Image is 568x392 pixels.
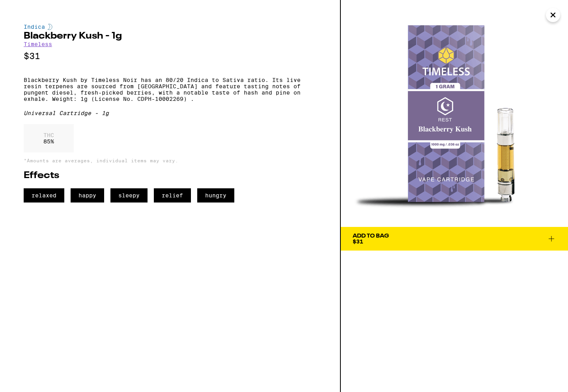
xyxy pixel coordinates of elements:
[24,110,316,116] div: Universal Cartridge - 1g
[24,41,52,47] a: Timeless
[71,188,104,203] span: happy
[24,188,64,203] span: relaxed
[24,124,74,152] div: 85 %
[24,51,316,61] p: $31
[24,32,316,41] h2: Blackberry Kush - 1g
[341,227,568,251] button: Add To Bag$31
[353,233,389,239] div: Add To Bag
[154,188,191,203] span: relief
[24,77,316,102] p: Blackberry Kush by Timeless Noir has an 80/20 Indica to Sativa ratio. Its live resin terpenes are...
[24,24,316,30] div: Indica
[24,158,316,163] p: *Amounts are averages, individual items may vary.
[110,188,148,203] span: sleepy
[546,8,560,22] button: Close
[48,24,52,30] img: indicaColor.svg
[6,6,58,12] span: Hi. Need any help?
[43,132,54,138] p: THC
[24,171,316,180] h2: Effects
[353,238,363,245] span: $31
[197,188,234,203] span: hungry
